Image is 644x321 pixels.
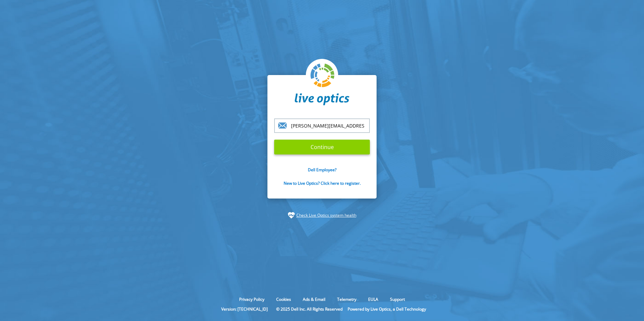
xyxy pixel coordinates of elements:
a: Ads & Email [298,296,330,302]
li: Version: [TECHNICAL_ID] [218,306,271,312]
a: Cookies [271,296,296,302]
a: Check Live Optics system health [296,212,356,219]
a: New to Live Optics? Click here to register. [284,180,361,186]
a: Dell Employee? [308,167,336,173]
img: liveoptics-word.svg [295,93,349,105]
a: Support [385,296,410,302]
img: liveoptics-logo.svg [311,64,335,88]
input: email@address.com [274,118,370,133]
a: EULA [363,296,383,302]
img: status-check-icon.svg [288,212,295,219]
input: Continue [274,140,370,154]
li: © 2025 Dell Inc. All Rights Reserved [273,306,346,312]
li: Powered by Live Optics, a Dell Technology [348,306,426,312]
a: Privacy Policy [234,296,269,302]
a: Telemetry [332,296,361,302]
